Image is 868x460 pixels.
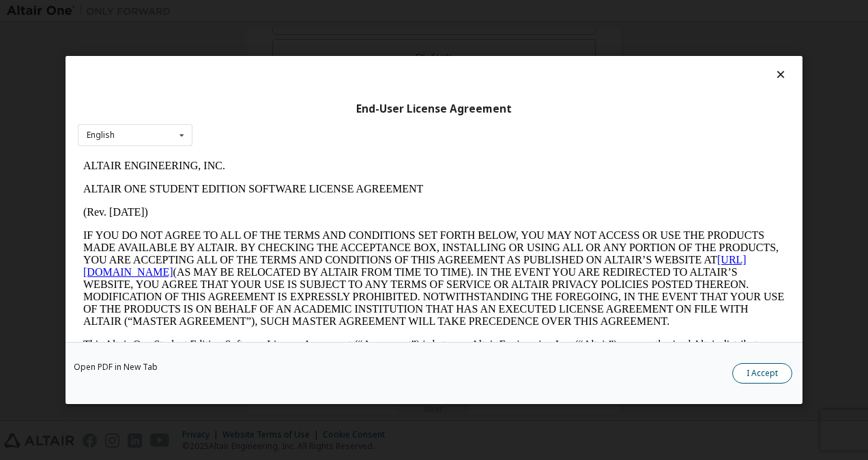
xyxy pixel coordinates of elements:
div: End-User License Agreement [78,102,790,116]
button: I Accept [732,363,792,384]
p: (Rev. [DATE]) [5,52,707,64]
p: This Altair One Student Edition Software License Agreement (“Agreement”) is between Altair Engine... [5,184,707,233]
a: [URL][DOMAIN_NAME] [5,100,669,124]
p: ALTAIR ENGINEERING, INC. [5,5,707,18]
p: IF YOU DO NOT AGREE TO ALL OF THE TERMS AND CONDITIONS SET FORTH BELOW, YOU MAY NOT ACCESS OR USE... [5,75,707,173]
div: English [87,131,115,139]
a: Open PDF in New Tab [74,363,158,371]
p: ALTAIR ONE STUDENT EDITION SOFTWARE LICENSE AGREEMENT [5,29,707,41]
